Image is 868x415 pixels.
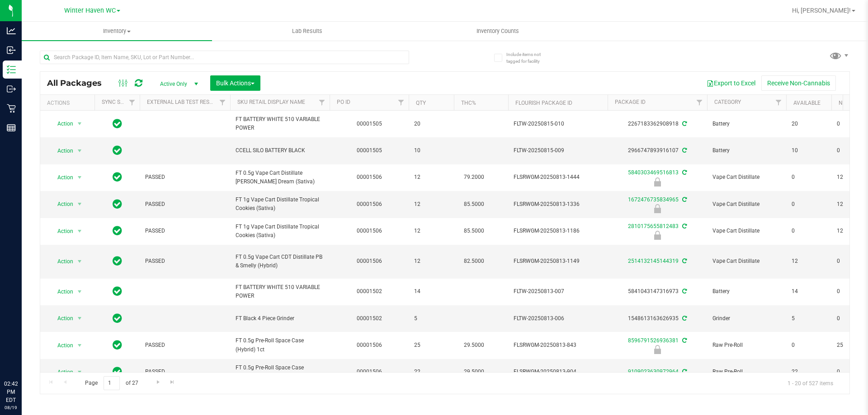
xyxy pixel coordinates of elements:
span: Vape Cart Distillate [712,227,781,235]
span: PASSED [145,257,225,266]
a: Inventory [22,22,212,41]
span: 10 [414,146,448,155]
span: FLSRWGM-20250813-1444 [514,173,602,182]
a: 2810175655812483 [628,223,679,229]
span: Action [49,171,74,184]
span: Inventory Counts [464,27,531,35]
a: THC% [461,100,476,106]
span: Page of 27 [77,376,146,390]
span: 1 - 20 of 527 items [780,376,840,390]
span: Action [49,366,74,378]
span: Sync from Compliance System [681,337,687,344]
span: Action [49,198,74,210]
span: FLTW-20250813-007 [514,287,602,296]
a: 1672476735834965 [628,196,679,203]
span: Sync from Compliance System [681,315,687,322]
span: In Sync [113,117,122,130]
span: 20 [792,120,826,128]
span: select [74,255,85,268]
a: Lab Results [212,22,402,41]
span: PASSED [145,368,225,376]
a: Sku Retail Display Name [237,99,305,105]
a: Filter [692,95,707,110]
span: Battery [712,287,781,296]
button: Export to Excel [701,75,761,91]
inline-svg: Retail [7,104,16,113]
span: PASSED [145,227,225,235]
iframe: Resource center [9,343,36,370]
div: 1548613163626935 [606,314,708,323]
span: In Sync [113,144,122,157]
a: 00001506 [357,368,382,375]
span: FT 1g Vape Cart Distillate Tropical Cookies (Sativa) [236,196,324,213]
button: Bulk Actions [210,75,260,91]
span: PASSED [145,173,225,182]
p: 02:42 PM EDT [4,380,18,404]
span: FT BATTERY WHITE 510 VARIABLE POWER [236,115,324,132]
span: FLTW-20250815-009 [514,146,602,155]
span: FLSRWGM-20250813-904 [514,368,602,376]
span: In Sync [113,365,122,378]
span: FLTW-20250813-006 [514,314,602,323]
span: 10 [792,146,826,155]
span: 85.5000 [459,224,489,238]
inline-svg: Inventory [7,65,16,74]
span: select [74,285,85,298]
a: PO ID [337,99,350,105]
span: 29.5000 [459,365,489,378]
div: Newly Received [606,345,708,354]
a: Category [714,99,741,105]
a: Go to the last page [166,376,179,388]
span: FT BATTERY WHITE 510 VARIABLE POWER [236,283,324,300]
a: Filter [215,95,230,110]
span: 0 [792,200,826,209]
span: Raw Pre-Roll [712,341,781,350]
span: 14 [792,287,826,296]
span: Sync from Compliance System [681,288,687,294]
span: 25 [414,341,448,350]
div: 2267183362908918 [606,120,708,128]
span: FT 0.5g Pre-Roll Space Case (Hybrid) 1ct [236,336,324,354]
span: In Sync [113,285,122,298]
span: Sync from Compliance System [681,368,687,375]
span: 12 [414,257,448,266]
a: 8596791526936381 [628,337,679,344]
span: 22 [792,368,826,376]
span: Action [49,285,74,298]
span: select [74,312,85,325]
span: Sync from Compliance System [681,147,687,154]
span: 12 [792,257,826,266]
span: 0 [792,227,826,235]
inline-svg: Inbound [7,46,16,55]
span: In Sync [113,339,122,351]
span: Winter Haven WC [64,7,116,14]
span: Sync from Compliance System [681,258,687,264]
span: select [74,117,85,130]
a: Package ID [615,99,646,105]
a: 9109023630972964 [628,368,679,375]
span: Include items not tagged for facility [506,51,552,65]
span: Hi, [PERSON_NAME]! [792,7,851,14]
span: 12 [414,173,448,182]
inline-svg: Outbound [7,84,16,93]
a: 00001505 [357,121,382,127]
input: 1 [104,376,120,390]
span: select [74,225,85,238]
span: 14 [414,287,448,296]
span: CCELL SILO BATTERY BLACK [236,146,324,155]
inline-svg: Reports [7,123,16,132]
span: 0 [792,173,826,182]
span: FT 0.5g Vape Cart CDT Distillate PB & Smelly (Hybrid) [236,253,324,270]
span: select [74,339,85,352]
span: Action [49,145,74,157]
span: select [74,198,85,210]
span: FLSRWGM-20250813-1149 [514,257,602,266]
p: 08/19 [4,404,18,411]
a: External Lab Test Result [147,99,218,105]
span: FLSRWGM-20250813-1186 [514,227,602,235]
a: Qty [416,100,426,106]
span: 85.5000 [459,198,489,211]
a: 00001502 [357,288,382,294]
span: Action [49,312,74,325]
span: Battery [712,120,781,128]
